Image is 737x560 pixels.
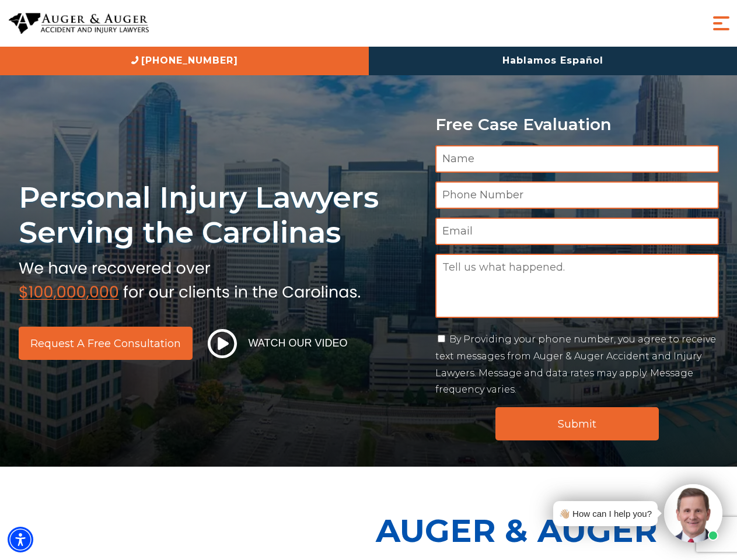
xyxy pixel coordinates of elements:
[710,12,733,35] button: Menu
[204,328,351,359] button: Watch Our Video
[435,181,719,209] input: Phone Number
[435,145,719,173] input: Name
[435,116,719,134] p: Free Case Evaluation
[19,256,361,300] img: sub text
[376,502,731,559] p: Auger & Auger
[435,334,716,395] label: By Providing your phone number, you agree to receive text messages from Auger & Auger Accident an...
[559,506,652,521] div: 👋🏼 How can I help you?
[9,13,149,34] img: Auger & Auger Accident and Injury Lawyers Logo
[495,407,659,440] input: Submit
[8,527,33,552] div: Accessibility Menu
[19,327,193,360] a: Request a Free Consultation
[435,218,719,245] input: Email
[664,484,722,542] img: Intaker widget Avatar
[30,338,181,349] span: Request a Free Consultation
[19,180,421,250] h1: Personal Injury Lawyers Serving the Carolinas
